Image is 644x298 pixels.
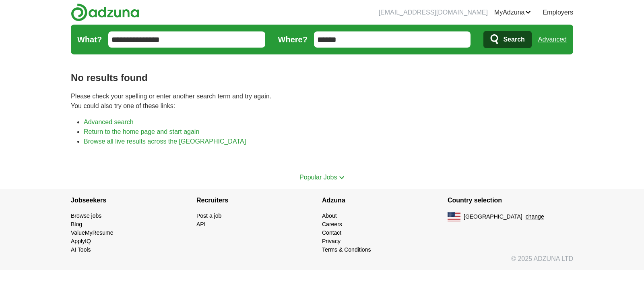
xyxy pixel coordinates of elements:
h4: Country selection [448,189,573,212]
a: Careers [322,221,342,227]
a: API [196,221,206,227]
a: ApplyIQ [71,238,91,244]
a: Browse jobs [71,213,101,219]
span: Search [503,31,524,48]
img: US flag [448,212,460,221]
label: Where? [278,33,308,46]
a: Advanced search [84,119,134,125]
label: What? [77,33,102,46]
div: © 2025 ADZUNA LTD [64,254,580,270]
a: Post a job [196,213,221,219]
a: AI Tools [71,246,91,253]
a: Contact [322,229,341,236]
img: toggle icon [339,176,345,179]
a: MyAdzuna [494,8,531,17]
li: [EMAIL_ADDRESS][DOMAIN_NAME] [379,8,488,17]
a: About [322,213,337,219]
span: [GEOGRAPHIC_DATA] [464,213,522,221]
a: Employers [543,8,573,17]
a: Return to the home page and start again [84,128,199,135]
button: Search [483,31,531,48]
img: Adzuna logo [71,3,139,21]
p: Please check your spelling or enter another search term and try again. You could also try one of ... [71,92,573,111]
span: Popular Jobs [299,174,337,181]
button: change [526,213,544,221]
h1: No results found [71,71,573,85]
a: Advanced [538,31,567,48]
a: Browse all live results across the [GEOGRAPHIC_DATA] [84,138,246,145]
a: Terms & Conditions [322,246,371,253]
a: ValueMyResume [71,229,114,236]
a: Privacy [322,238,341,244]
a: Blog [71,221,82,227]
